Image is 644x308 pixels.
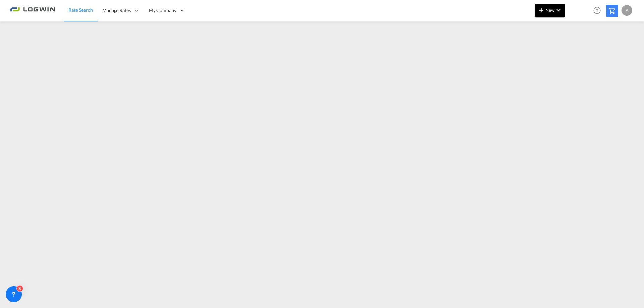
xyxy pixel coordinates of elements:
[537,7,562,13] span: New
[537,6,545,14] md-icon: icon-plus 400-fg
[622,5,632,16] div: A
[591,5,603,16] span: Help
[10,3,55,18] img: 2761ae10d95411efa20a1f5e0282d2d7.png
[554,6,562,14] md-icon: icon-chevron-down
[68,7,93,13] span: Rate Search
[591,5,606,17] div: Help
[102,7,131,14] span: Manage Rates
[535,4,565,17] button: icon-plus 400-fgNewicon-chevron-down
[149,7,176,14] span: My Company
